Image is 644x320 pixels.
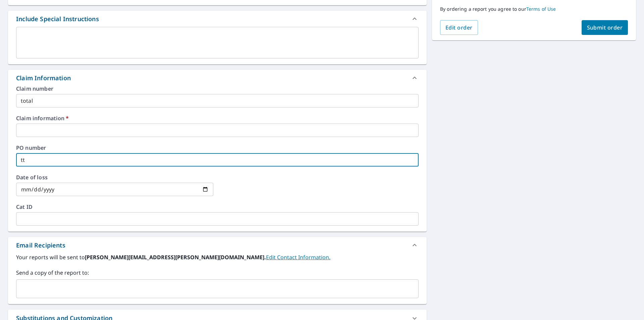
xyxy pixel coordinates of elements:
[16,116,419,121] label: Claim information
[16,253,419,261] label: Your reports will be sent to
[8,70,427,86] div: Claim Information
[16,204,419,210] label: Cat ID
[16,145,419,150] label: PO number
[587,24,623,31] span: Submit order
[85,254,266,261] b: [PERSON_NAME][EMAIL_ADDRESS][PERSON_NAME][DOMAIN_NAME].
[440,20,478,35] button: Edit order
[16,241,65,250] div: Email Recipients
[16,74,71,83] div: Claim Information
[445,24,473,31] span: Edit order
[16,175,213,180] label: Date of loss
[16,86,419,91] label: Claim number
[16,14,99,24] div: Include Special Instructions
[440,6,628,12] p: By ordering a report you agree to our
[266,254,330,261] a: EditContactInfo
[16,269,419,277] label: Send a copy of the report to:
[582,20,628,35] button: Submit order
[8,11,427,27] div: Include Special Instructions
[8,237,427,253] div: Email Recipients
[526,6,556,12] a: Terms of Use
